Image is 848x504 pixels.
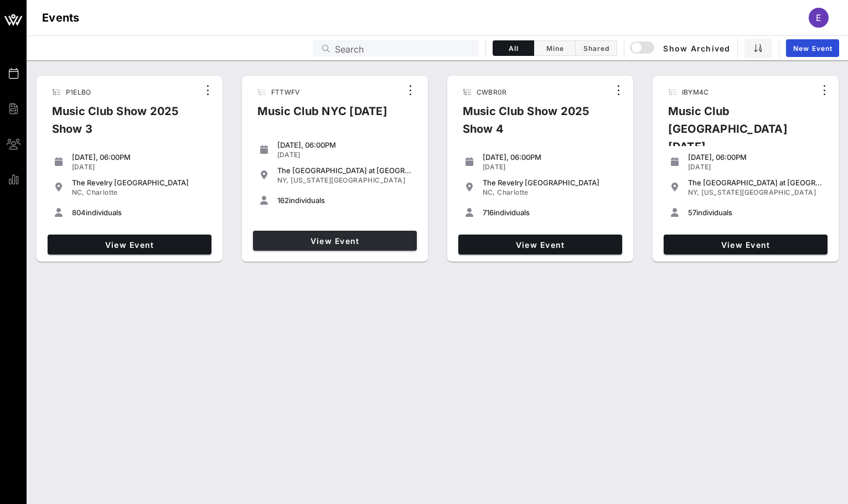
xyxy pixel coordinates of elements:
span: 716 [483,208,494,217]
div: [DATE] [277,150,412,159]
div: [DATE] [688,163,823,172]
span: 162 [277,196,289,205]
a: View Event [48,235,211,254]
span: FTTWFV [271,88,300,96]
a: View Event [458,235,622,254]
div: [DATE], 06:00PM [483,153,618,162]
span: View Event [52,240,207,250]
span: E [816,12,821,23]
span: CWBR0R [477,88,507,96]
div: Music Club Show 2025 Show 3 [43,102,199,147]
span: Charlotte [497,188,529,196]
div: [DATE], 06:00PM [277,141,412,149]
span: Mine [541,44,568,53]
span: View Event [668,240,823,250]
div: Music Club Show 2025 Show 4 [454,102,610,147]
div: The Revelry [GEOGRAPHIC_DATA] [483,178,618,187]
span: 804 [72,208,86,217]
span: NC, [72,188,85,196]
span: Shared [582,44,610,53]
div: individuals [277,196,412,205]
div: The [GEOGRAPHIC_DATA] at [GEOGRAPHIC_DATA] [688,178,823,187]
span: IBYM4C [682,88,709,96]
span: NY, [688,188,700,196]
h1: Events [42,9,80,27]
div: individuals [72,208,207,217]
div: Music Club NYC [DATE] [249,102,396,129]
a: View Event [664,235,828,254]
span: NC, [483,188,495,196]
div: Music Club [GEOGRAPHIC_DATA] [DATE] [659,102,815,164]
span: New Event [793,44,833,53]
div: The [GEOGRAPHIC_DATA] at [GEOGRAPHIC_DATA] [277,166,412,175]
div: E [809,8,829,28]
span: Charlotte [86,188,118,196]
span: View Event [463,240,618,250]
div: The Revelry [GEOGRAPHIC_DATA] [72,178,207,187]
div: individuals [688,208,823,217]
span: NY, [277,176,289,184]
button: Mine [534,40,576,56]
button: Shared [576,40,617,56]
a: New Event [786,39,839,57]
div: [DATE], 06:00PM [688,153,823,162]
span: Show Archived [632,41,730,55]
a: View Event [253,231,417,251]
span: 57 [688,208,696,217]
span: All [500,44,527,53]
span: View Event [257,236,412,246]
div: individuals [483,208,618,217]
span: P1ELBO [66,88,91,96]
button: Show Archived [631,38,731,58]
div: [DATE] [483,163,618,172]
div: [DATE], 06:00PM [72,153,207,162]
div: [DATE] [72,163,207,172]
button: All [493,40,534,56]
span: [US_STATE][GEOGRAPHIC_DATA] [701,188,816,196]
span: [US_STATE][GEOGRAPHIC_DATA] [291,176,405,184]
